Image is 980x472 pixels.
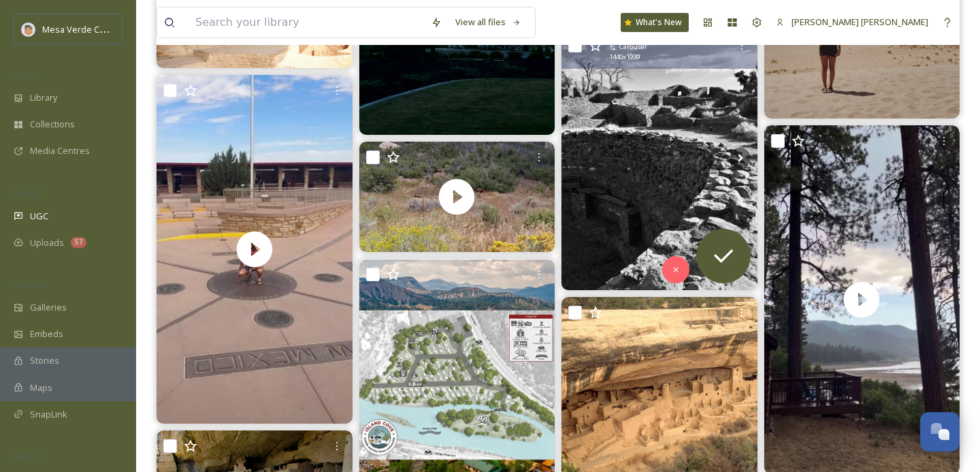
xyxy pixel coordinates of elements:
[30,301,67,314] span: Galleries
[359,142,555,252] video: 🇺🇲 𝗠𝗼𝗺𝗲𝗻𝘁 𝗱𝗲 𝗴𝗿𝗮𝗰𝗲 𝗮𝘂𝘅 𝗘𝘁𝗮𝘁𝘀-𝗨𝗻𝗶𝘀 ! Savez-vous ce qu'est la sérendipité ❓ Selon le Larousse, il s...
[14,280,45,290] span: WIDGETS
[14,189,43,199] span: COLLECT
[157,75,353,424] img: thumbnail
[30,408,67,421] span: SnapLink
[14,452,41,462] span: SOCIALS
[30,328,63,341] span: Embeds
[30,118,75,131] span: Collections
[157,75,353,424] video: Currently on a road trip taking my oldest daughter to college. I wouldn’t plan a trip to the Four...
[30,210,48,223] span: UGC
[30,144,90,157] span: Media Centres
[448,9,528,35] a: View all files
[619,42,647,52] span: Carousel
[30,236,64,249] span: Uploads
[30,381,52,394] span: Maps
[30,91,57,104] span: Library
[769,9,935,35] a: [PERSON_NAME] [PERSON_NAME]
[920,412,960,452] button: Open Chat
[791,16,928,28] span: [PERSON_NAME] [PERSON_NAME]
[621,13,689,32] a: What's New
[22,22,35,36] img: MVC%20SnapSea%20logo%20%281%29.png
[561,27,757,290] img: Aztec Ruins New Mexico #nikonphotography #aztecruins #fourcorners #newmexico #bnwphotography #anc...
[609,52,640,62] span: 1440 x 1939
[30,354,59,367] span: Stories
[14,70,37,80] span: MEDIA
[359,142,555,252] img: thumbnail
[71,237,86,248] div: 57
[189,7,424,37] input: Search your library
[42,22,126,35] span: Mesa Verde Country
